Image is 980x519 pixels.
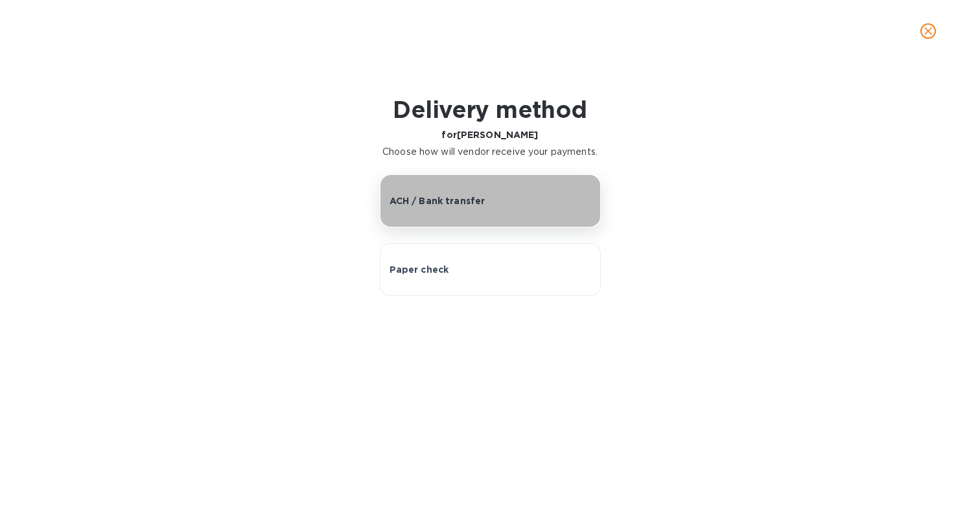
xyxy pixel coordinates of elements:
b: for [PERSON_NAME] [441,130,538,140]
p: ACH / Bank transfer [390,194,485,207]
p: Choose how will vendor receive your payments. [382,145,598,159]
h1: Delivery method [382,96,598,123]
button: Paper check [380,243,601,296]
p: Paper check [390,263,449,276]
button: ACH / Bank transfer [380,174,601,227]
button: close [913,16,944,47]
